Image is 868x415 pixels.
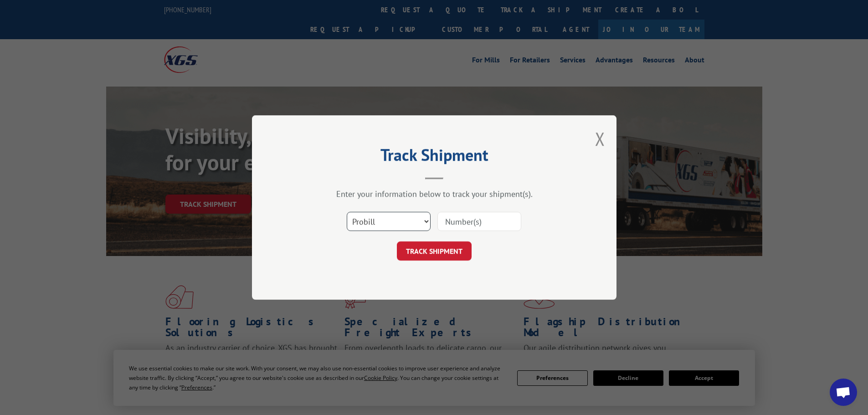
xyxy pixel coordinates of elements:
[595,127,605,151] button: Close modal
[298,149,571,166] h2: Track Shipment
[397,241,472,261] button: TRACK SHIPMENT
[830,379,857,406] div: Open chat
[298,189,571,199] div: Enter your information below to track your shipment(s).
[437,212,521,231] input: Number(s)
